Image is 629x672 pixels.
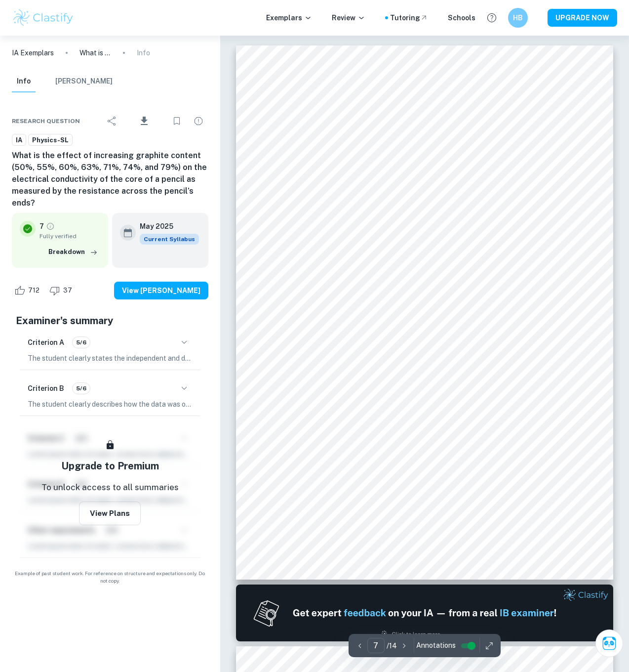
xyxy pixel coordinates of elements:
[483,9,500,26] button: Help and Feedback
[12,150,208,209] h6: What is the effect of increasing graphite content (50%, 55%, 60%, 63%, 71%, 74%, and 79%) on the ...
[61,459,159,473] h5: Upgrade to Premium
[508,8,528,28] button: HB
[73,338,90,347] span: 5/6
[12,134,26,146] a: IA
[595,630,623,657] button: Ask Clai
[124,108,165,134] div: Download
[12,570,208,585] span: Example of past student work. For reference on structure and expectations only. Do not copy.
[140,234,199,245] div: This exemplar is based on the current syllabus. Feel free to refer to it for inspiration/ideas wh...
[28,353,193,364] p: The student clearly states the independent and dependent variables in the research question, incl...
[28,134,73,146] a: Physics-SL
[39,221,44,232] p: 7
[12,135,26,145] span: IA
[189,111,208,131] div: Report issue
[12,117,80,126] span: Research question
[46,222,55,231] a: Grade fully verified
[102,111,122,131] div: Share
[58,286,78,295] span: 37
[416,640,456,651] span: Annotations
[47,283,78,298] div: Dislike
[137,47,150,58] p: Info
[266,12,312,23] p: Exemplars
[167,111,187,131] div: Bookmark
[28,399,193,410] p: The student clearly describes how the data was obtained and processed, demonstrating a detailed a...
[448,12,475,23] a: Schools
[140,234,199,245] span: Current Syllabus
[114,282,208,299] button: View [PERSON_NAME]
[12,47,54,58] a: IA Exemplars
[46,245,100,259] button: Breakdown
[41,481,179,494] p: To unlock access to all summaries
[387,640,397,651] p: / 14
[28,383,64,394] h6: Criterion B
[79,502,141,525] button: View Plans
[512,12,524,23] h6: HB
[390,12,428,23] a: Tutoring
[236,585,613,641] img: Ad
[12,71,36,92] button: Info
[16,313,204,328] h5: Examiner's summary
[55,71,113,92] button: [PERSON_NAME]
[12,283,45,298] div: Like
[332,12,365,23] p: Review
[39,232,100,241] span: Fully verified
[140,221,191,232] h6: May 2025
[73,384,90,393] span: 5/6
[548,9,617,27] button: UPGRADE NOW
[28,337,64,348] h6: Criterion A
[29,135,72,145] span: Physics-SL
[23,286,45,295] span: 712
[79,47,111,58] p: What is the effect of increasing graphite content (50%, 55%, 60%, 63%, 71%, 74%, and 79%) on the ...
[12,8,75,28] img: Clastify logo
